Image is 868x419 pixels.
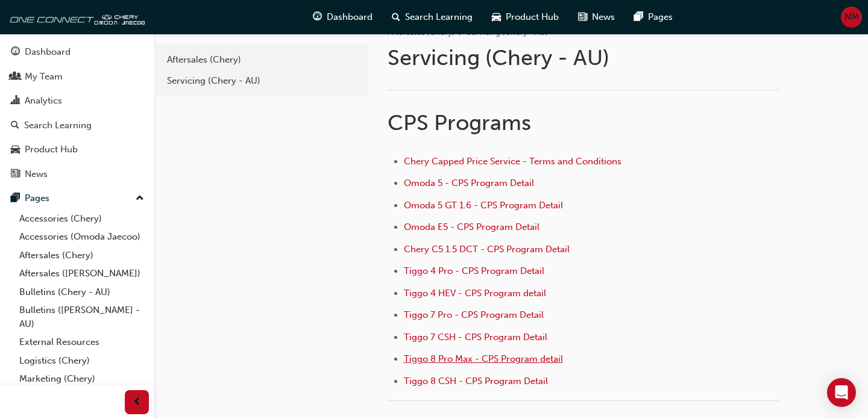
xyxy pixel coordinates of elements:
span: Pages [648,10,673,24]
div: Search Learning [24,119,92,132]
a: Dashboard [5,41,149,63]
span: car-icon [11,144,20,155]
div: Aftersales (Chery) [167,53,357,67]
span: search-icon [392,10,400,25]
span: news-icon [578,10,587,25]
span: News [592,10,615,24]
a: Tiggo 4 Pro - CPS Program Detail [404,265,544,276]
a: Tiggo 7 Pro - CPS Program Detail [404,309,544,320]
a: news-iconNews [568,5,624,29]
a: car-iconProduct Hub [482,5,568,29]
a: Accessories (Chery) [14,209,149,228]
a: pages-iconPages [624,5,682,29]
a: My Team [5,66,149,88]
a: Tiggo 4 HEV - CPS Program detail [404,288,546,299]
a: Bulletins ([PERSON_NAME] - AU) [14,301,149,333]
button: Pages [5,187,149,209]
div: Product Hub [25,143,78,157]
span: Search Learning [405,10,473,24]
span: CPS Programs [388,110,531,135]
div: Dashboard [25,45,71,59]
a: Tiggo 8 CSH - CPS Program Detail [404,376,548,386]
span: guage-icon [313,10,322,25]
a: Omoda 5 GT 1.6 - CPS Program Detail [404,200,563,211]
a: Omoda 5 - CPS Program Detail [404,178,534,188]
a: guage-iconDashboard [303,5,382,29]
span: search-icon [11,120,19,131]
a: External Resources [14,333,149,352]
span: NM [844,10,859,24]
a: Marketing (Chery) [14,370,149,388]
a: Tiggo 8 Pro Max - CPS Program detail [404,353,563,364]
span: people-icon [11,72,20,82]
div: Pages [25,191,49,205]
h1: Servicing (Chery - AU) [388,45,777,71]
div: Servicing (Chery - AU) [167,74,357,88]
a: Search Learning [5,114,149,137]
a: Tiggo 7 CSH - CPS Program Detail [404,332,547,343]
span: guage-icon [11,47,20,58]
span: news-icon [11,169,20,180]
div: Open Intercom Messenger [827,378,856,407]
a: News [5,163,149,185]
div: Analytics [25,94,62,108]
a: Accessories (Omoda Jaecoo) [14,228,149,246]
span: pages-icon [634,10,643,25]
a: Aftersales ([PERSON_NAME]) [14,264,149,283]
a: Bulletins (Chery - AU) [14,283,149,302]
a: Chery Capped Price Service - Terms and Conditions [404,156,621,167]
a: search-iconSearch Learning [382,5,482,29]
span: pages-icon [11,193,20,204]
button: NM [841,7,862,28]
a: Chery C5 1.5 DCT - CPS Program Detail [404,244,570,255]
span: Dashboard [327,10,373,24]
img: oneconnect [6,5,145,29]
span: car-icon [492,10,501,25]
a: Omoda E5 - CPS Program Detail [404,222,539,232]
span: prev-icon [133,395,142,410]
a: Product Hub [5,138,149,161]
a: Servicing (Chery - AU) [161,70,363,92]
a: Logistics (Chery) [14,352,149,370]
span: Product Hub [506,10,559,24]
a: Analytics [5,90,149,112]
span: chart-icon [11,96,20,107]
button: DashboardMy TeamAnalyticsSearch LearningProduct HubNews [5,39,149,187]
a: Aftersales (Chery) [161,49,363,70]
span: up-icon [136,191,144,206]
a: Aftersales (Chery) [14,246,149,265]
div: News [25,167,48,181]
div: My Team [25,70,63,84]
